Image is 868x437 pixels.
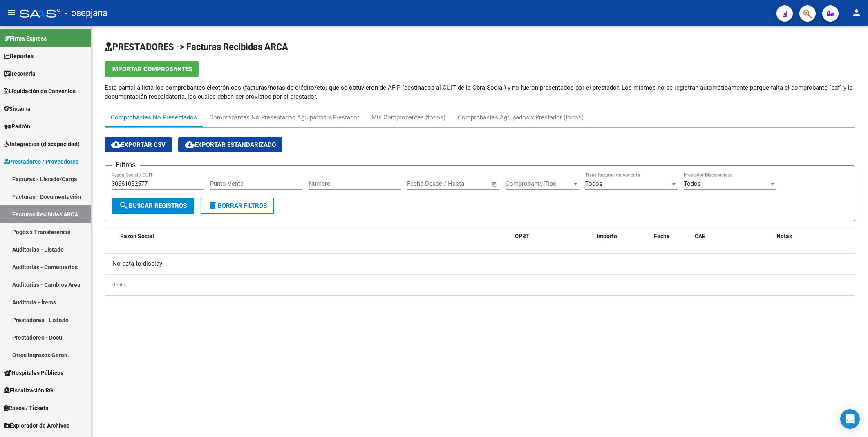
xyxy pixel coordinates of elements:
span: Firma Express [4,34,47,43]
h3: Filtros [112,159,140,171]
div: No data to display [105,254,855,274]
input: Start date [407,180,434,187]
span: Notas [776,233,792,239]
datatable-header-cell: Importe [593,228,651,245]
span: Casos / Tickets [4,403,48,412]
span: Explorador de Archivos [4,421,69,430]
datatable-header-cell: Razón Social [117,228,512,245]
span: CPBT [515,233,530,239]
span: Reportes [4,52,34,61]
div: Mis Comprobantes (todos) [371,113,445,122]
datatable-header-cell: CAE [691,228,773,245]
span: Todos [684,180,701,187]
button: Buscar Registros [112,198,194,214]
span: Fiscalización RG [4,386,53,395]
mat-icon: delete [208,200,218,210]
div: Comprobantes No Presentados [111,113,197,122]
button: Exportar Estandarizado [178,137,282,152]
div: 0 total [105,275,855,295]
mat-icon: cloud_download [111,140,121,149]
span: Integración (discapacidad) [4,140,80,149]
span: Exportar CSV [111,141,166,149]
span: CAE [695,233,705,239]
button: Importar Comprobantes [105,61,199,77]
div: Comprobantes No Presentados Agrupados x Prestador [209,113,359,122]
datatable-header-cell: Notas [773,228,855,245]
span: Borrar Filtros [208,202,267,209]
mat-icon: search [119,200,129,210]
span: Padrón [4,122,30,131]
span: Razón Social [120,233,154,239]
span: Comprobante Tipo [506,180,572,187]
button: Borrar Filtros [201,198,274,214]
div: Comprobantes Agrupados x Prestador (todos) [458,113,584,122]
p: Esta pantalla lista los comprobantes electrónicos (facturas/notas de crédito/etc) que se obtuvier... [105,83,855,101]
span: Tesorería [4,69,36,78]
h2: PRESTADORES -> Facturas Recibidas ARCA [105,39,855,55]
button: Exportar CSV [105,137,172,152]
span: Sistema [4,104,31,113]
span: Hospitales Públicos [4,368,63,377]
mat-icon: person [852,8,861,18]
div: Open Intercom Messenger [840,409,860,429]
mat-icon: cloud_download [185,140,195,149]
span: Todos [585,180,602,187]
span: Buscar Registros [119,202,187,209]
span: Importe [597,233,617,239]
span: Importar Comprobantes [111,65,192,73]
datatable-header-cell: CPBT [512,228,593,245]
span: Exportar Estandarizado [185,141,276,149]
button: Open calendar [490,180,499,189]
span: Liquidación de Convenios [4,87,76,96]
span: Fecha [654,233,670,239]
mat-icon: menu [7,8,16,18]
input: End date [441,180,481,187]
span: - osepjana [65,4,107,22]
span: Prestadores / Proveedores [4,157,78,166]
datatable-header-cell: Fecha [651,228,691,245]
